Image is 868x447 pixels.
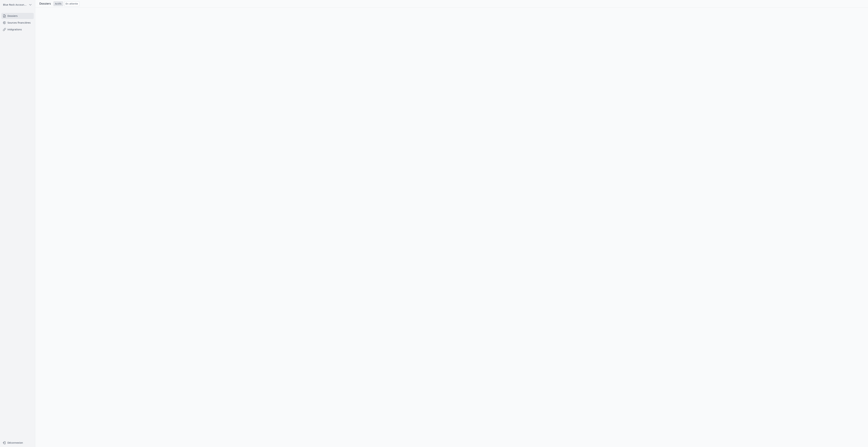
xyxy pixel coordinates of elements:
[39,2,51,6] h3: Dossiers
[1,26,34,33] a: Intégrations
[1,440,34,445] button: Déconnexion
[1,2,34,7] button: Blue Rock Accounting
[54,1,63,6] a: Actifs
[3,3,27,6] span: Blue Rock Accounting
[64,1,79,6] a: En attente
[1,13,34,19] a: Dossiers
[1,20,34,26] a: Sources financières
